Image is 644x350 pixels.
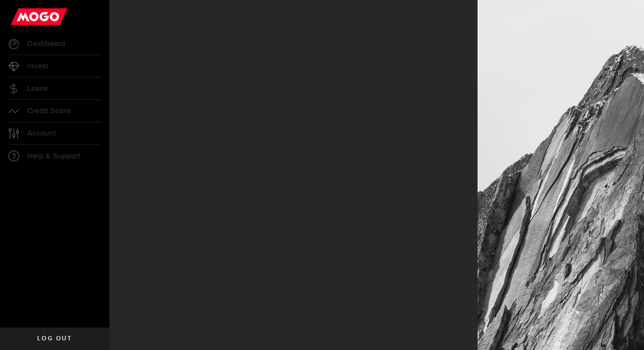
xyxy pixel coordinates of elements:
[27,129,56,137] span: Account
[27,107,71,115] span: Credit Score
[27,152,81,160] span: Help & Support
[27,85,48,93] span: Loans
[27,40,65,48] span: Dashboard
[27,62,48,70] span: Invest
[37,336,72,342] span: Log out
